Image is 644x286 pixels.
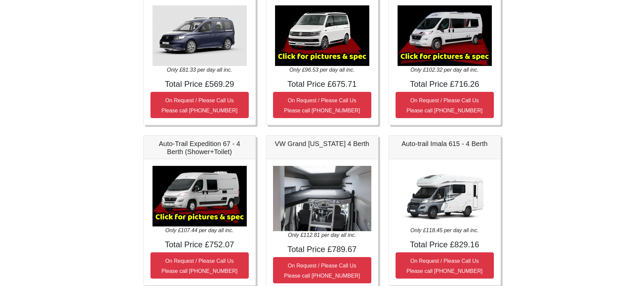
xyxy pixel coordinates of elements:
[162,258,238,274] small: On Request / Please Call Us Please call [PHONE_NUMBER]
[284,263,360,279] small: On Request / Please Call Us Please call [PHONE_NUMBER]
[284,98,360,113] small: On Request / Please Call Us Please call [PHONE_NUMBER]
[396,92,494,118] button: On Request / Please Call UsPlease call [PHONE_NUMBER]
[396,140,494,148] h5: Auto-trail Imala 615 - 4 Berth
[150,92,249,118] button: On Request / Please Call UsPlease call [PHONE_NUMBER]
[288,232,356,238] i: Only £112.81 per day all inc.
[273,140,371,148] h5: VW Grand [US_STATE] 4 Berth
[273,79,371,89] h4: Total Price £675.71
[398,5,492,66] img: Auto-Trail Expedition 66 - 2 Berth (Shower+Toilet)
[273,257,371,283] button: On Request / Please Call UsPlease call [PHONE_NUMBER]
[407,98,483,113] small: On Request / Please Call Us Please call [PHONE_NUMBER]
[167,67,232,73] i: Only £81.33 per day all inc.
[162,98,238,113] small: On Request / Please Call Us Please call [PHONE_NUMBER]
[396,79,494,89] h4: Total Price £716.26
[152,166,247,226] img: Auto-Trail Expedition 67 - 4 Berth (Shower+Toilet)
[410,227,479,233] i: Only £118.45 per day all inc.
[150,79,249,89] h4: Total Price £569.29
[165,227,234,233] i: Only £107.44 per day all inc.
[150,140,249,156] h5: Auto-Trail Expedition 67 - 4 Berth (Shower+Toilet)
[152,5,247,66] img: VW Caddy California Maxi
[273,166,371,231] img: VW Grand California 4 Berth
[150,252,249,279] button: On Request / Please Call UsPlease call [PHONE_NUMBER]
[398,166,492,226] img: Auto-trail Imala 615 - 4 Berth
[396,240,494,250] h4: Total Price £829.16
[150,240,249,250] h4: Total Price £752.07
[275,5,369,66] img: VW California Ocean T6.1 (Auto, Awning)
[273,245,371,254] h4: Total Price £789.67
[290,67,355,73] i: Only £96.53 per day all inc.
[410,67,479,73] i: Only £102.32 per day all inc.
[396,252,494,279] button: On Request / Please Call UsPlease call [PHONE_NUMBER]
[273,92,371,118] button: On Request / Please Call UsPlease call [PHONE_NUMBER]
[407,258,483,274] small: On Request / Please Call Us Please call [PHONE_NUMBER]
